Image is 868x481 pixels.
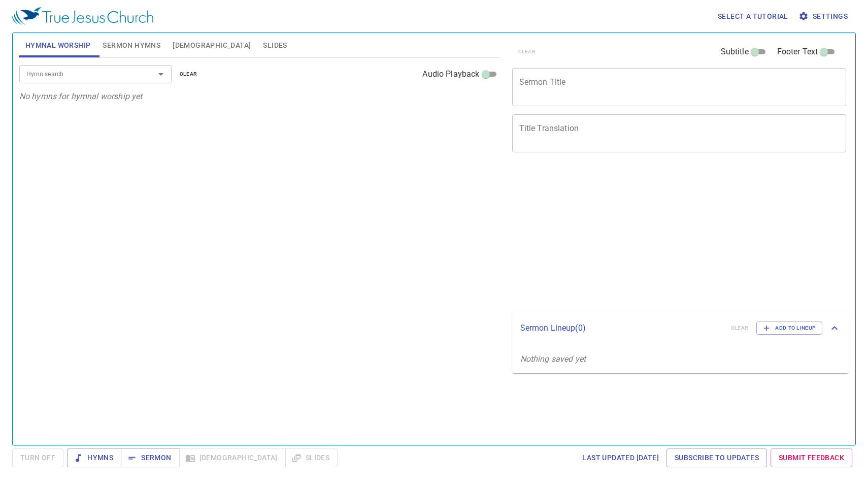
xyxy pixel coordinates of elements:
[714,7,792,26] button: Select a tutorial
[578,448,663,467] a: Last updated [DATE]
[103,39,160,52] span: Sermon Hymns
[422,68,479,80] span: Audio Playback
[675,452,759,464] span: Subscribe to Updates
[721,46,749,58] span: Subtitle
[666,448,767,467] a: Subscribe to Updates
[718,10,788,23] span: Select a tutorial
[777,46,818,58] span: Footer Text
[779,452,844,464] span: Submit Feedback
[180,70,197,79] span: clear
[174,68,204,80] button: clear
[582,452,659,464] span: Last updated [DATE]
[263,39,287,52] span: Slides
[763,324,816,333] span: Add to Lineup
[121,448,179,467] button: Sermon
[756,322,822,335] button: Add to Lineup
[512,311,849,345] div: Sermon Lineup(0)clearAdd to Lineup
[25,39,91,52] span: Hymnal Worship
[508,163,781,307] iframe: from-child
[796,7,852,26] button: Settings
[520,354,586,364] i: Nothing saved yet
[12,7,153,25] img: True Jesus Church
[154,67,168,81] button: Open
[520,322,723,334] p: Sermon Lineup ( 0 )
[19,91,143,101] i: No hymns for hymnal worship yet
[800,10,848,23] span: Settings
[771,448,852,467] a: Submit Feedback
[129,452,171,464] span: Sermon
[67,448,121,467] button: Hymns
[173,39,251,52] span: [DEMOGRAPHIC_DATA]
[75,452,113,464] span: Hymns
